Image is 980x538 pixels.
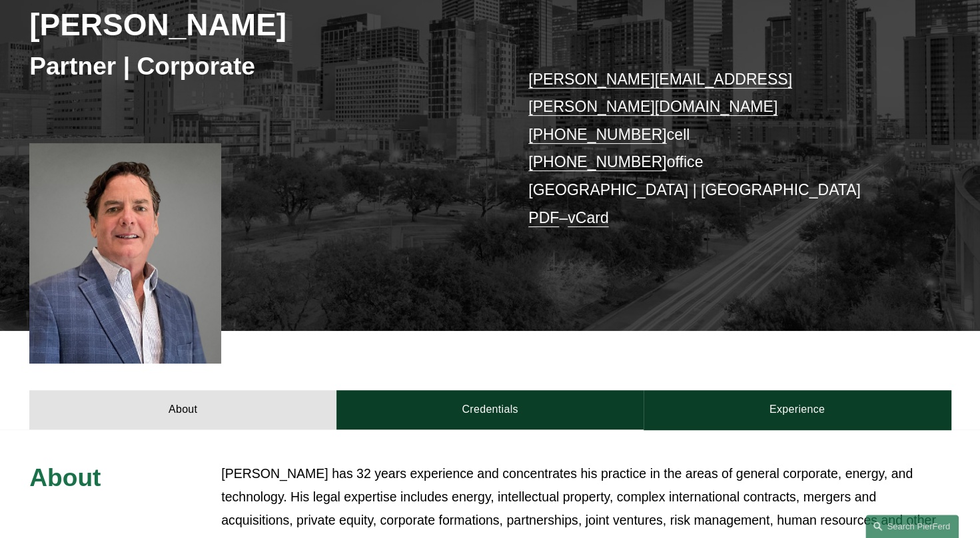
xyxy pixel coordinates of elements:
[528,153,666,170] a: [PHONE_NUMBER]
[528,71,792,116] a: [PERSON_NAME][EMAIL_ADDRESS][PERSON_NAME][DOMAIN_NAME]
[29,463,101,491] span: About
[528,209,559,226] a: PDF
[336,390,644,429] a: Credentials
[528,126,666,143] a: [PHONE_NUMBER]
[528,66,912,232] p: cell office [GEOGRAPHIC_DATA] | [GEOGRAPHIC_DATA] –
[29,51,490,81] h3: Partner | Corporate
[568,209,608,226] a: vCard
[29,7,490,44] h2: [PERSON_NAME]
[865,515,959,538] a: Search this site
[29,390,336,429] a: About
[644,390,951,429] a: Experience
